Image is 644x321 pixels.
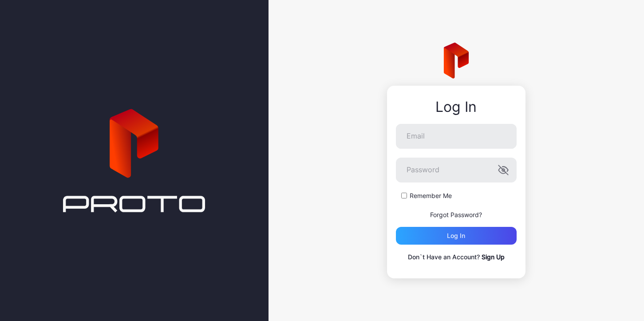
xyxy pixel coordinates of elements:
p: Don`t Have an Account? [396,252,517,262]
div: Log In [396,99,517,115]
a: Sign Up [482,253,505,261]
a: Forgot Password? [430,211,482,218]
button: Log in [396,227,517,245]
button: Password [498,165,509,175]
div: Log in [447,232,465,239]
input: Password [396,158,517,182]
input: Email [396,124,517,149]
label: Remember Me [410,191,452,200]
